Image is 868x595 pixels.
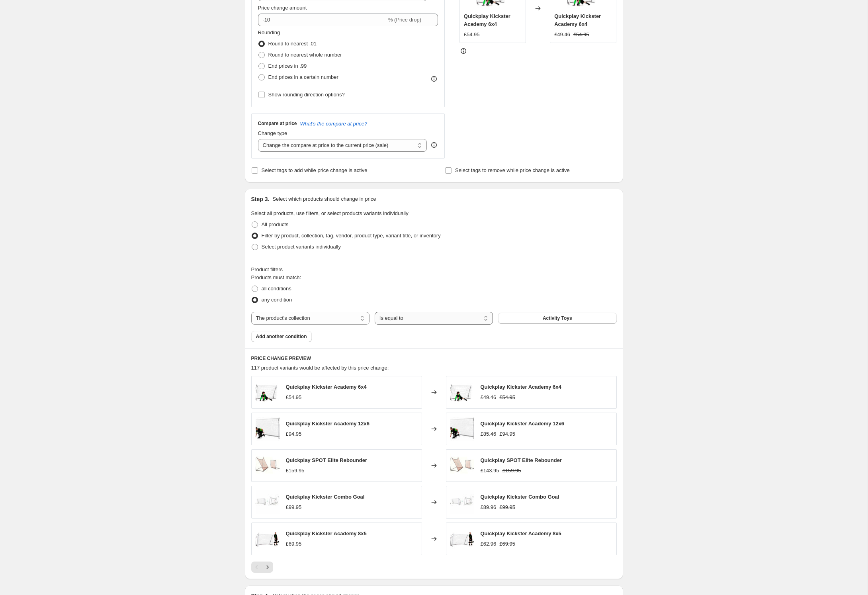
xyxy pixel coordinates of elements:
span: Quickplay Kickster Academy 12x6 [286,421,370,427]
span: all conditions [262,286,291,292]
span: Quickplay Kickster Academy 8x5 [481,530,561,536]
span: Quickplay SPOT Elite Rebounder [286,457,367,463]
img: kickster-8x5-main_1_1_80x.jpg [450,527,474,551]
span: Quickplay Kickster Academy 6x4 [481,384,561,390]
strike: £54.95 [499,393,515,401]
span: Quickplay Kickster Combo Goal [286,494,365,500]
button: Next [262,562,273,573]
div: £54.95 [286,393,302,401]
span: Price change amount [258,5,307,11]
span: Change type [258,130,287,136]
h3: Compare at price [258,120,297,127]
span: Quickplay Kickster Academy 6x4 [554,13,601,27]
div: Product filters [251,266,617,274]
span: Quickplay SPOT Elite Rebounder [481,457,562,463]
div: £99.95 [286,503,302,511]
nav: Pagination [251,562,273,573]
span: End prices in a certain number [268,74,338,80]
img: spot-elite-freekick-wall-rebounder_1_1_1_80x.jpg [256,454,280,478]
span: Quickplay Kickster Academy 6x4 [464,13,510,27]
img: spot-elite-freekick-wall-rebounder_1_1_1_80x.jpg [450,454,474,478]
div: help [430,141,438,149]
strike: £159.95 [502,467,521,475]
div: £62.96 [481,540,497,548]
span: Quickplay Kickster Academy 8x5 [286,530,367,536]
span: Quickplay Kickster Academy 6x4 [286,384,367,390]
span: Round to nearest whole number [268,52,342,58]
button: Add another condition [251,331,312,342]
div: £94.95 [286,430,302,438]
span: 117 product variants would be affected by this price change: [251,365,389,371]
div: £54.95 [464,31,480,39]
span: End prices in .99 [268,63,307,69]
div: £69.95 [286,540,302,548]
div: £49.46 [481,393,497,401]
span: Add another condition [256,333,307,340]
span: All products [262,221,289,227]
span: Activity Toys [543,315,572,321]
div: £89.96 [481,503,497,511]
span: Select product variants individually [262,244,341,250]
div: £159.95 [286,467,305,475]
span: Quickplay Kickster Academy 12x6 [481,421,565,427]
img: quickplaykickstercombogoal_1024x629_d5fd4be1-dbaa-45be-a187-7bbaf3e6bcab_80x.jpg [450,490,474,514]
span: % (Price drop) [388,17,421,23]
strike: £54.95 [573,31,589,39]
strike: £69.95 [499,540,515,548]
img: kickster_12_x_6_-main_1024x692_816175fd-3980-4a26-82b8-04dc412f1c6e_80x.jpg [256,417,280,441]
span: Filter by product, collection, tag, vendor, product type, variant title, or inventory [262,233,441,239]
img: kickster-6x4-main_1_1_2_80x.jpg [256,380,280,404]
strike: £99.95 [499,503,515,511]
div: £49.46 [554,31,570,39]
span: Show rounding direction options? [268,92,345,98]
input: -15 [258,14,387,26]
img: quickplaykickstercombogoal_1024x629_d5fd4be1-dbaa-45be-a187-7bbaf3e6bcab_80x.jpg [256,490,280,514]
p: Select which products should change in price [272,195,376,203]
img: kickster-8x5-main_1_1_80x.jpg [256,527,280,551]
span: Products must match: [251,274,301,280]
span: Round to nearest .01 [268,41,317,47]
span: Select tags to remove while price change is active [455,167,570,173]
button: Activity Toys [498,313,616,324]
button: What's the compare at price? [300,121,368,127]
div: £143.95 [481,467,499,475]
h6: PRICE CHANGE PREVIEW [251,355,617,362]
span: any condition [262,297,292,303]
span: Rounding [258,29,280,35]
h2: Step 3. [251,195,270,203]
strike: £94.95 [499,430,515,438]
span: Quickplay Kickster Combo Goal [481,494,559,500]
img: kickster_12_x_6_-main_1024x692_816175fd-3980-4a26-82b8-04dc412f1c6e_80x.jpg [450,417,474,441]
span: Select all products, use filters, or select products variants individually [251,210,409,216]
img: kickster-6x4-main_1_1_2_80x.jpg [450,380,474,404]
div: £85.46 [481,430,497,438]
span: Select tags to add while price change is active [262,167,368,173]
